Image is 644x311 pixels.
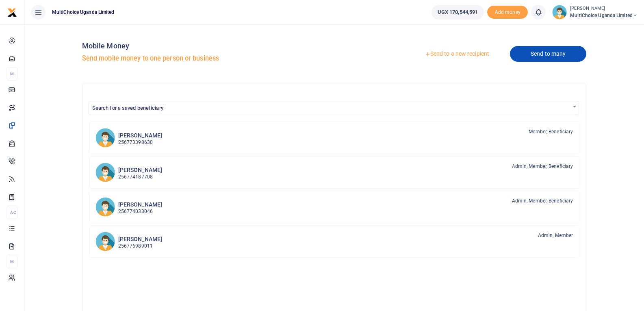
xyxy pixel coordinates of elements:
[512,163,573,170] span: Admin, Member, Beneficiary
[95,163,115,182] img: DA
[7,8,17,17] img: logo-small
[118,132,162,139] h6: [PERSON_NAME]
[7,67,17,80] li: M
[89,225,580,258] a: HS [PERSON_NAME] 256776989011 Admin, Member
[432,5,484,20] a: UGX 170,544,591
[487,6,528,19] span: Add money
[49,9,118,16] span: MultiChoice Uganda Limited
[89,122,580,154] a: AM [PERSON_NAME] 256773398630 Member, Beneficiary
[118,167,162,174] h6: [PERSON_NAME]
[7,255,17,268] li: M
[95,232,115,251] img: HS
[487,9,528,15] a: Add money
[552,5,637,20] a: profile-user [PERSON_NAME] MultiChoice Uganda Limited
[92,105,163,111] span: Search for a saved beneficiary
[552,5,567,20] img: profile-user
[95,128,115,148] img: AM
[95,197,115,217] img: MK
[404,47,510,61] a: Send to a new recipient
[89,191,580,223] a: MK [PERSON_NAME] 256774033046 Admin, Member, Beneficiary
[510,46,586,62] a: Send to many
[89,101,579,114] span: Search for a saved beneficiary
[428,5,488,20] li: Wallet ballance
[89,156,580,189] a: DA [PERSON_NAME] 256774187708 Admin, Member, Beneficiary
[7,9,17,15] a: logo-small logo-large logo-large
[118,236,162,243] h6: [PERSON_NAME]
[118,139,162,146] p: 256773398630
[512,197,573,204] span: Admin, Member, Beneficiary
[487,6,528,19] li: Toup your wallet
[82,54,331,63] h5: Send mobile money to one person or business
[118,201,162,208] h6: [PERSON_NAME]
[438,8,478,16] span: UGX 170,544,591
[89,101,579,115] span: Search for a saved beneficiary
[538,232,573,239] span: Admin, Member
[529,128,573,135] span: Member, Beneficiary
[7,206,17,219] li: Ac
[118,173,162,181] p: 256774187708
[82,41,331,50] h4: Mobile Money
[570,5,637,12] small: [PERSON_NAME]
[118,242,162,250] p: 256776989011
[570,12,637,19] span: MultiChoice Uganda Limited
[118,208,162,215] p: 256774033046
